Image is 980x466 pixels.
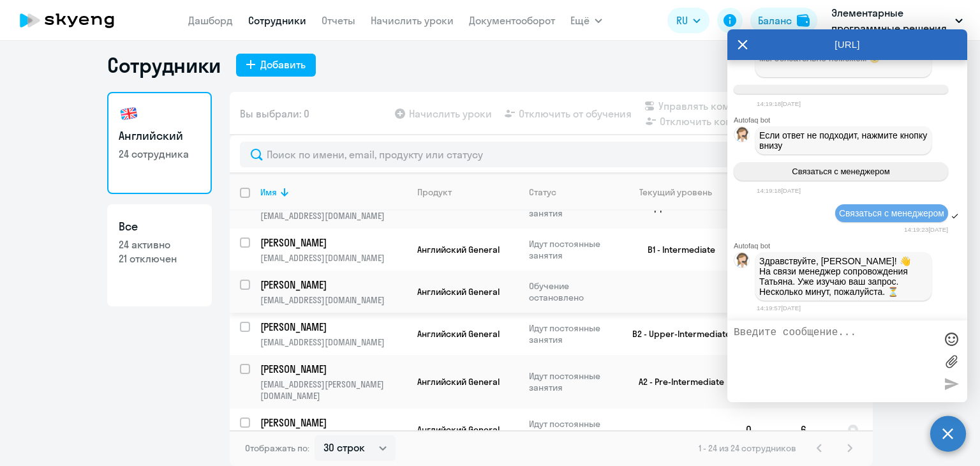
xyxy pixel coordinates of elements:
[570,13,590,28] span: Ещё
[617,355,736,409] td: A2 - Pre-Intermediate
[757,304,801,312] time: 14:19:57[DATE]
[371,14,454,27] a: Начислить уроки
[260,379,406,402] p: [EMAIL_ADDRESS][PERSON_NAME][DOMAIN_NAME]
[759,130,930,151] span: Если ответ не подходит, нажмите кнопку внизу
[617,229,736,271] td: B1 - Intermediate
[736,409,791,451] td: 0
[260,362,405,376] p: [PERSON_NAME]
[245,442,309,454] span: Отображать по:
[570,8,602,33] button: Ещё
[260,210,406,222] p: [EMAIL_ADDRESS][DOMAIN_NAME]
[734,253,750,271] img: bot avatar
[792,167,889,176] span: Связаться с менеджером
[734,127,750,146] img: bot avatar
[107,92,212,194] a: Английский24 сотрудника
[529,186,556,198] div: Статус
[260,278,406,292] a: [PERSON_NAME]
[119,237,200,252] p: 24 активно
[107,204,212,306] a: Все24 активно21 отключен
[260,320,405,334] p: [PERSON_NAME]
[750,8,817,33] button: Балансbalance
[240,106,309,121] span: Вы выбрали: 0
[119,147,200,161] p: 24 сотрудника
[617,313,736,355] td: B2 - Upper-Intermediate
[839,208,944,218] span: Связаться с менеджером
[119,252,200,266] p: 21 отключен
[699,442,796,454] span: 1 - 24 из 24 сотрудников
[119,218,200,235] h3: Все
[529,280,616,303] p: Обучение остановлено
[260,252,406,264] p: [EMAIL_ADDRESS][DOMAIN_NAME]
[240,142,863,167] input: Поиск по имени, email, продукту или статусу
[417,244,500,255] span: Английский General
[759,256,928,297] p: Здравствуйте, [PERSON_NAME]! 👋 ﻿На связи менеджер сопровождения Татьяна. Уже изучаю ваш запрос. Н...
[417,376,500,387] span: Английский General
[791,409,837,451] td: 6
[529,186,616,198] div: Статус
[188,14,233,27] a: Дашборд
[119,128,200,144] h3: Английский
[758,13,792,28] div: Баланс
[734,242,967,250] div: Autofaq bot
[260,236,406,250] a: [PERSON_NAME]
[260,186,406,198] div: Имя
[667,8,709,33] button: RU
[322,14,355,27] a: Отчеты
[627,186,735,198] div: Текущий уровень
[236,54,316,77] button: Добавить
[260,186,277,198] div: Имя
[529,370,616,393] p: Идут постоянные занятия
[676,13,688,28] span: RU
[260,320,406,334] a: [PERSON_NAME]
[734,116,967,124] div: Autofaq bot
[469,14,555,27] a: Документооборот
[107,52,221,78] h1: Сотрудники
[260,362,406,376] a: [PERSON_NAME]
[248,14,306,27] a: Сотрудники
[260,416,406,430] a: [PERSON_NAME]
[734,162,948,181] button: Связаться с менеджером
[260,57,306,72] div: Добавить
[119,103,139,124] img: english
[417,424,500,435] span: Английский General
[417,186,518,198] div: Продукт
[639,186,712,198] div: Текущий уровень
[825,5,969,36] button: Элементарные программные решения, ЭЛЕМЕНТАРНЫЕ ПРОГРАММНЫЕ РЕШЕНИЯ, ООО
[260,236,405,250] p: [PERSON_NAME]
[260,416,405,430] p: [PERSON_NAME]
[831,5,950,36] p: Элементарные программные решения, ЭЛЕМЕНТАРНЫЕ ПРОГРАММНЫЕ РЕШЕНИЯ, ООО
[797,14,810,27] img: balance
[904,226,948,233] time: 14:19:23[DATE]
[942,352,961,371] label: Лимит 10 файлов
[757,187,801,194] time: 14:19:18[DATE]
[260,336,406,348] p: [EMAIL_ADDRESS][DOMAIN_NAME]
[260,278,405,292] p: [PERSON_NAME]
[417,286,500,297] span: Английский General
[417,186,452,198] div: Продукт
[529,322,616,345] p: Идут постоянные занятия
[417,328,500,340] span: Английский General
[529,238,616,261] p: Идут постоянные занятия
[757,100,801,107] time: 14:19:18[DATE]
[529,418,616,441] p: Идут постоянные занятия
[260,294,406,306] p: [EMAIL_ADDRESS][DOMAIN_NAME]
